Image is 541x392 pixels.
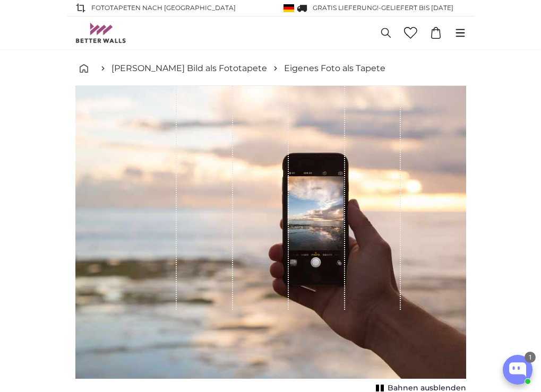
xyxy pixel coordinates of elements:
span: Geliefert bis [DATE] [381,4,453,12]
div: 1 [525,352,536,363]
span: Fototapeten nach [GEOGRAPHIC_DATA] [91,3,236,13]
img: Betterwalls [75,23,126,43]
span: GRATIS Lieferung! [313,4,379,12]
span: - [379,4,453,12]
button: Open chatbox [503,355,533,385]
img: personalised-photo [75,86,466,379]
img: Deutschland [284,4,294,12]
nav: breadcrumbs [75,51,466,86]
a: [PERSON_NAME] Bild als Fototapete [111,62,267,75]
a: Eigenes Foto als Tapete [284,62,385,75]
